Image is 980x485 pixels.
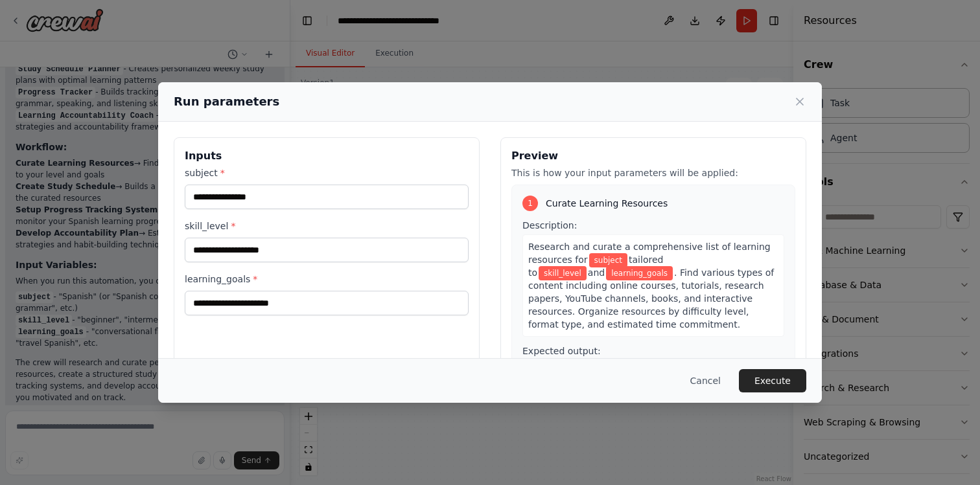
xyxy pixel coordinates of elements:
[739,369,806,392] button: Execute
[606,266,673,280] span: Variable: learning_goals
[522,220,577,231] span: Description:
[539,266,587,280] span: Variable: skill_level
[528,242,771,265] span: Research and curate a comprehensive list of learning resources for
[185,148,469,164] h3: Inputs
[589,253,628,267] span: Variable: subject
[174,93,279,111] h2: Run parameters
[680,369,731,392] button: Cancel
[588,267,605,278] span: and
[185,273,469,286] label: learning_goals
[185,166,469,179] label: subject
[522,196,538,211] div: 1
[511,166,795,179] p: This is how your input parameters will be applied:
[185,220,469,232] label: skill_level
[511,148,795,164] h3: Preview
[522,346,601,356] span: Expected output:
[528,267,774,330] span: . Find various types of content including online courses, tutorials, research papers, YouTube cha...
[546,197,668,210] span: Curate Learning Resources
